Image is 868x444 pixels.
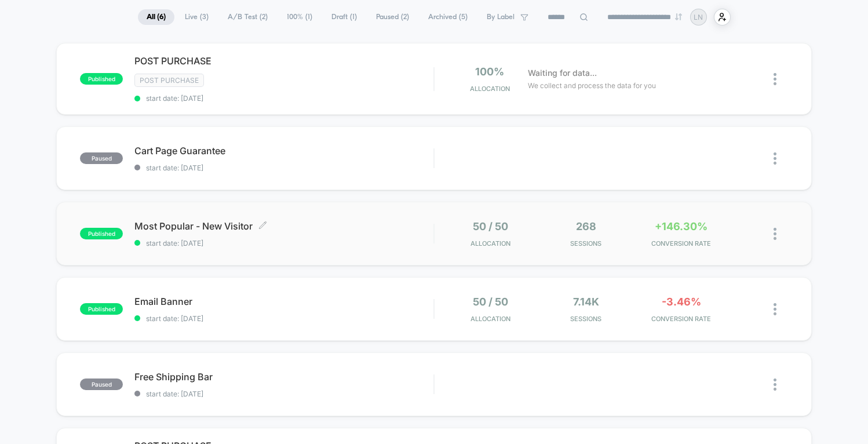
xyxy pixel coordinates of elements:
[219,9,276,25] span: A/B Test ( 2 )
[134,94,433,103] span: start date: [DATE]
[134,296,433,307] span: Email Banner
[637,239,726,248] span: CONVERSION RATE
[675,13,682,20] img: end
[80,73,123,85] span: published
[278,9,321,25] span: 100% ( 1 )
[471,239,510,248] span: Allocation
[475,65,504,78] span: 100%
[637,315,726,323] span: CONVERSION RATE
[134,239,433,248] span: start date: [DATE]
[134,220,433,232] span: Most Popular - New Visitor
[134,55,433,67] span: POST PURCHASE
[694,13,703,21] p: LN
[80,152,123,164] span: paused
[774,228,776,240] img: close
[528,67,597,79] span: Waiting for data...
[473,220,508,232] span: 50 / 50
[80,379,123,390] span: paused
[471,315,510,323] span: Allocation
[541,239,630,248] span: Sessions
[134,74,204,87] span: Post Purchase
[176,9,217,25] span: Live ( 3 )
[367,9,418,25] span: Paused ( 2 )
[573,296,599,308] span: 7.14k
[134,371,433,383] span: Free Shipping Bar
[774,379,776,391] img: close
[576,220,596,232] span: 268
[80,228,123,239] span: published
[662,296,701,308] span: -3.46%
[80,303,123,315] span: published
[473,296,508,308] span: 50 / 50
[134,314,433,323] span: start date: [DATE]
[541,315,630,323] span: Sessions
[774,73,776,85] img: close
[420,9,476,25] span: Archived ( 5 )
[134,163,433,172] span: start date: [DATE]
[774,152,776,165] img: close
[134,145,433,157] span: Cart Page Guarantee
[323,9,366,25] span: Draft ( 1 )
[470,85,510,93] span: Allocation
[528,80,656,91] span: We collect and process the data for you
[134,390,433,398] span: start date: [DATE]
[774,303,776,315] img: close
[138,9,174,25] span: All ( 6 )
[487,13,515,21] span: By Label
[655,220,707,232] span: +146.30%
